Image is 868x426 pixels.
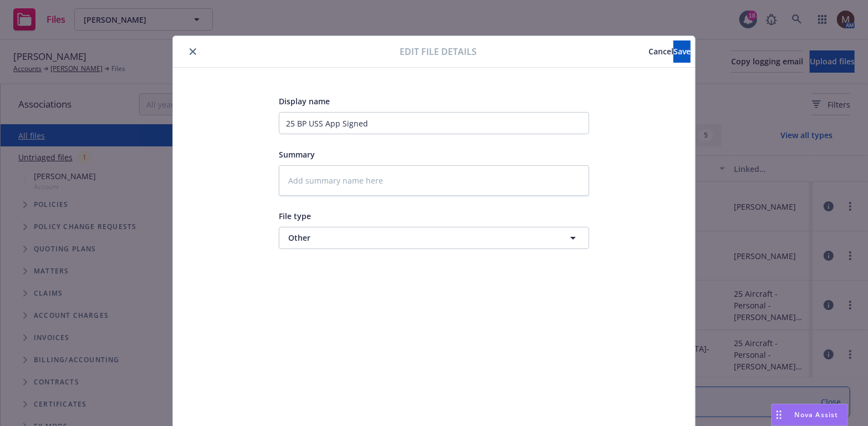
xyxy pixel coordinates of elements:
[279,112,589,134] input: Add display name here
[186,45,200,58] button: close
[279,96,330,106] span: Display name
[772,404,786,425] div: Drag to move
[673,40,691,63] button: Save
[279,211,311,221] span: File type
[279,227,589,249] button: Other
[795,410,839,419] span: Nova Assist
[673,46,691,57] span: Save
[279,149,315,160] span: Summary
[649,46,673,57] span: Cancel
[288,232,539,244] span: Other
[400,45,477,58] span: Edit file details
[772,404,848,426] button: Nova Assist
[649,40,673,63] button: Cancel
